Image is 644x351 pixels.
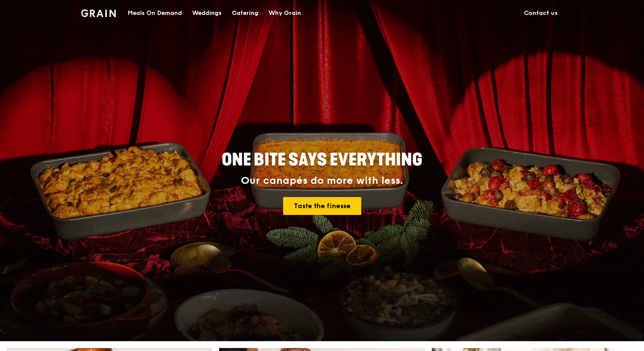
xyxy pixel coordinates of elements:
[128,0,182,26] div: Meals On Demand
[232,0,258,26] div: Catering
[192,0,222,26] div: Weddings
[227,0,263,26] a: Catering
[269,0,301,26] div: Why Grain
[168,175,476,187] div: Our canapés do more with less.
[187,0,227,26] a: Weddings
[263,0,306,26] a: Why Grain
[222,150,422,170] span: ONE BITE SAYS EVERYTHING
[283,197,361,215] a: Taste the finesse
[519,0,563,26] a: Contact us
[81,9,116,17] img: Grain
